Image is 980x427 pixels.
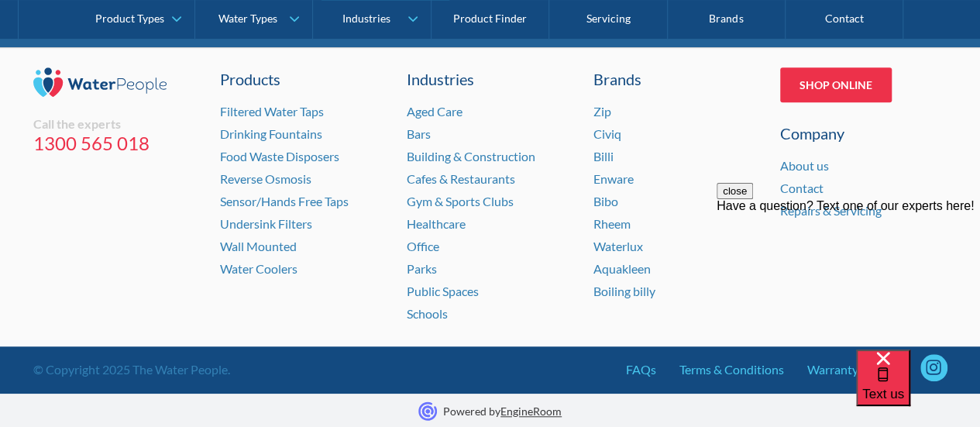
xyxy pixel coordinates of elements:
[780,122,947,145] div: Company
[593,126,621,141] a: Civiq
[407,67,574,91] a: Industries
[593,67,761,91] div: Brands
[33,132,201,155] a: 1300 565 018
[220,126,322,141] a: Drinking Fountains
[33,116,201,132] div: Call the experts
[780,181,824,195] a: Contact
[407,261,437,276] a: Parks
[780,158,829,173] a: About us
[95,12,164,26] div: Product Types
[220,104,324,119] a: Filtered Water Taps
[593,171,634,186] a: Enware
[220,67,387,91] a: Products
[593,239,643,253] a: Waterlux
[807,360,858,379] a: Warranty
[407,149,535,164] a: Building & Construction
[407,306,448,321] a: Schools
[780,67,892,102] a: Shop Online
[500,405,562,418] a: EngineRoom
[407,239,439,253] a: Office
[407,194,514,208] a: Gym & Sports Clubs
[407,171,515,186] a: Cafes & Restaurants
[593,149,614,164] a: Billi
[342,12,390,26] div: Industries
[443,403,562,419] p: Powered by
[593,194,618,208] a: Bibo
[220,261,297,276] a: Water Coolers
[407,104,462,119] a: Aged Care
[626,360,656,379] a: FAQs
[220,194,349,208] a: Sensor/Hands Free Taps
[218,12,277,26] div: Water Types
[220,171,311,186] a: Reverse Osmosis
[220,149,339,164] a: Food Waste Disposers
[593,261,651,276] a: Aquakleen
[220,239,297,253] a: Wall Mounted
[593,104,611,119] a: Zip
[407,126,431,141] a: Bars
[593,284,655,298] a: Boiling billy
[679,360,784,379] a: Terms & Conditions
[717,183,980,369] iframe: podium webchat widget prompt
[33,360,230,379] div: © Copyright 2025 The Water People.
[593,216,631,231] a: Rheem
[856,350,980,427] iframe: podium webchat widget bubble
[407,216,466,231] a: Healthcare
[407,284,479,298] a: Public Spaces
[220,216,312,231] a: Undersink Filters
